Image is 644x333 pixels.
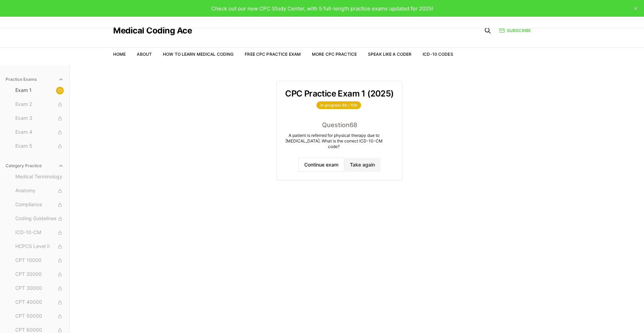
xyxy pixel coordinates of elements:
[423,52,453,57] a: ICD-10 Codes
[245,52,301,57] a: Free CPC Practice Exam
[13,269,66,280] button: CPT 20000
[13,227,66,238] button: ICD-10-CM
[113,52,126,57] a: Home
[15,87,64,94] span: Exam 1
[344,158,380,172] button: Take again
[13,127,66,138] button: Exam 4
[15,299,64,306] span: CPT 40000
[15,201,64,209] span: Compliance
[15,129,64,136] span: Exam 4
[13,99,66,110] button: Exam 2
[312,52,357,57] a: More CPC Practice
[15,257,64,264] span: CPT 10000
[15,187,64,195] span: Anatomy
[13,141,66,152] button: Exam 5
[13,297,66,308] button: CPT 40000
[285,133,383,149] div: A patient is referred for physical therapy due to [MEDICAL_DATA]. What is the correct ICD-10-CM c...
[15,215,64,223] span: Coding Guidelines
[13,113,66,124] button: Exam 3
[15,229,64,237] span: ICD-10-CM
[113,26,192,35] a: Medical Coding Ace
[15,115,64,122] span: Exam 3
[13,185,66,196] button: Anatomy
[316,101,361,109] div: In progress 68 / 100
[13,255,66,266] button: CPT 10000
[13,199,66,210] button: Compliance
[285,120,393,130] div: Question 68
[211,5,433,12] span: Check out our new CPC Study Center, with 5 full-length practice exams updated for 2025!
[13,241,66,252] button: HCPCS Level II
[15,243,64,250] span: HCPCS Level II
[13,283,66,294] button: CPT 30000
[13,85,66,96] button: Exam 1
[13,311,66,322] button: CPT 50000
[15,173,64,181] span: Medical Terminology
[15,312,64,320] span: CPT 50000
[13,171,66,183] button: Medical Terminology
[531,299,644,333] iframe: portal-trigger
[285,90,393,98] h3: CPC Practice Exam 1 (2025)
[15,142,64,150] span: Exam 5
[298,158,344,172] button: Continue exam
[499,28,531,34] a: Subscribe
[630,3,641,14] button: close
[3,74,66,85] button: Practice Exams
[15,271,64,278] span: CPT 20000
[3,160,66,171] button: Category Practice
[15,101,64,108] span: Exam 2
[368,52,411,57] a: Speak Like a Coder
[163,52,234,57] a: How to Learn Medical Coding
[15,285,64,292] span: CPT 30000
[137,52,152,57] a: About
[13,213,66,224] button: Coding Guidelines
